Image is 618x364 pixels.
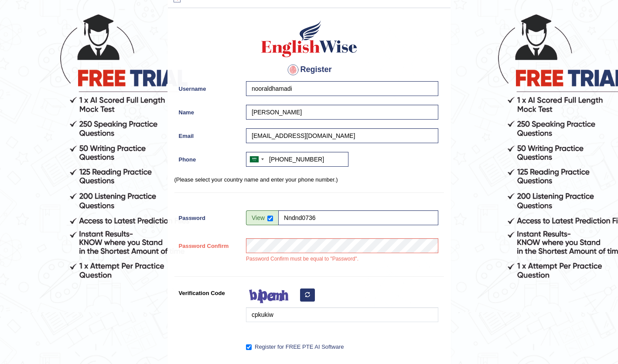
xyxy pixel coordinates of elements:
[174,105,242,117] label: Name
[246,152,266,166] div: Saudi Arabia (‫المملكة العربية السعودية‬‎): +966
[174,128,242,140] label: Email
[267,216,273,221] input: Show/Hide Password
[174,210,242,222] label: Password
[174,285,242,297] label: Verification Code
[259,19,359,58] img: Logo of English Wise create a new account for intelligent practice with AI
[246,344,252,350] input: Register for FREE PTE AI Software
[174,238,242,250] label: Password Confirm
[246,343,344,351] label: Register for FREE PTE AI Software
[174,63,444,77] h4: Register
[174,81,242,93] label: Username
[174,152,242,164] label: Phone
[246,152,348,167] input: +966 51 234 5678
[174,175,444,184] p: (Please select your country name and enter your phone number.)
